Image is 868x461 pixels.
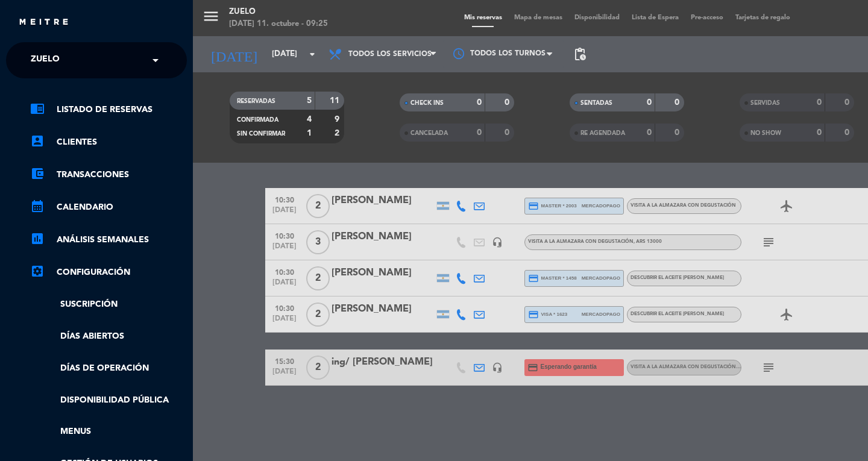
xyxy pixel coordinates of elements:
a: calendar_monthCalendario [30,200,187,215]
i: chrome_reader_mode [30,101,45,116]
i: calendar_month [30,199,45,213]
i: account_box [30,134,45,148]
a: Días de Operación [30,362,187,375]
img: MEITRE [18,18,69,27]
a: Suscripción [30,298,187,312]
i: account_balance_wallet [30,166,45,181]
a: account_boxClientes [30,135,187,149]
a: assessmentANÁLISIS SEMANALES [30,233,187,247]
a: Disponibilidad pública [30,394,187,407]
a: Días abiertos [30,330,187,343]
a: Configuración [30,265,187,280]
a: Menus [30,425,187,439]
a: chrome_reader_modeListado de Reservas [30,102,187,117]
a: account_balance_walletTransacciones [30,168,187,182]
span: Zuelo [31,48,60,73]
i: settings_applications [30,264,45,278]
i: assessment [30,231,45,246]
